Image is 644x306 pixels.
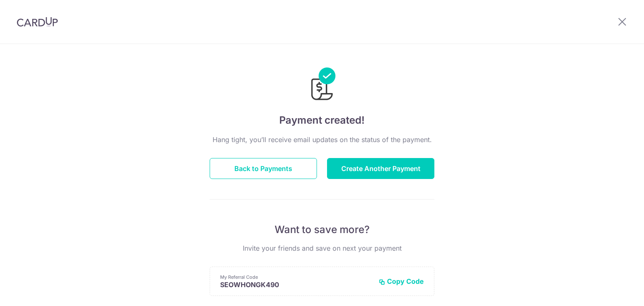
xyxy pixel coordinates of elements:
img: Payments [309,67,335,103]
p: My Referral Code [220,274,372,280]
p: SEOWHONGK490 [220,280,372,289]
iframe: Opens a widget where you can find more information [590,281,636,302]
button: Copy Code [379,277,424,285]
p: Want to save more? [210,223,434,236]
button: Back to Payments [210,158,317,179]
p: Hang tight, you’ll receive email updates on the status of the payment. [210,135,434,145]
img: CardUp [17,17,58,27]
button: Create Another Payment [327,158,434,179]
p: Invite your friends and save on next your payment [210,243,434,253]
h4: Payment created! [210,113,434,128]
